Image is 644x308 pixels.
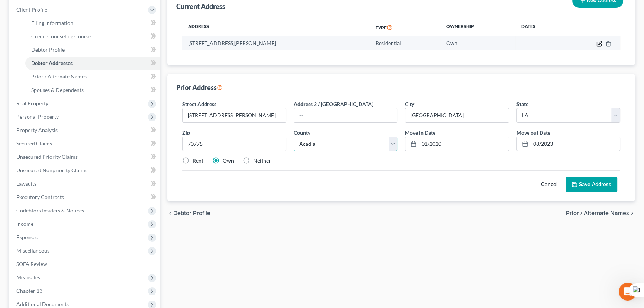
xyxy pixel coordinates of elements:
span: County [294,129,310,136]
span: Expenses [16,234,38,240]
span: Additional Documents [16,301,69,307]
i: chevron_left [167,210,173,216]
span: Codebtors Insiders & Notices [16,207,84,214]
label: Neither [253,157,271,164]
span: Secured Claims [16,140,52,147]
a: Lawsuits [10,177,160,190]
td: Residential [370,36,440,50]
span: Zip [182,129,190,136]
i: chevron_right [629,210,635,216]
button: Prior / Alternate Names chevron_right [566,210,635,216]
span: Move out Date [516,129,550,136]
a: Property Analysis [10,123,160,137]
span: Personal Property [16,113,59,120]
button: Save Address [566,177,617,192]
div: Prior Address [176,83,223,92]
a: Prior / Alternate Names [25,70,160,83]
span: Unsecured Nonpriority Claims [16,167,87,173]
span: Real Property [16,100,48,106]
a: Debtor Profile [25,43,160,57]
label: Rent [193,157,203,164]
span: SOFA Review [16,261,47,267]
span: Filing Information [31,20,73,26]
span: Prior / Alternate Names [566,210,629,216]
a: Spouses & Dependents [25,83,160,97]
a: Unsecured Nonpriority Claims [10,164,160,177]
span: Debtor Profile [173,210,210,216]
td: Own [440,36,515,50]
span: State [516,101,528,107]
div: Current Address [176,2,225,11]
th: Address [182,19,370,36]
span: Move in Date [405,129,435,136]
td: [STREET_ADDRESS][PERSON_NAME] [182,36,370,50]
span: Executory Contracts [16,194,64,200]
label: Own [223,157,234,164]
input: -- [294,108,397,122]
a: Debtor Addresses [25,57,160,70]
input: XXXXX [182,137,286,151]
a: Secured Claims [10,137,160,150]
iframe: Intercom live chat [619,283,637,301]
input: Enter street address [183,108,286,122]
span: Miscellaneous [16,247,49,254]
th: Type [370,19,440,36]
button: Cancel [533,177,566,192]
a: Executory Contracts [10,190,160,204]
span: Prior / Alternate Names [31,73,87,80]
label: Address 2 / [GEOGRAPHIC_DATA] [294,100,373,108]
input: MM/YYYY [531,137,620,151]
th: Ownership [440,19,515,36]
span: Spouses & Dependents [31,87,84,93]
span: Debtor Profile [31,46,65,53]
span: Property Analysis [16,127,58,133]
th: Dates [515,19,564,36]
input: MM/YYYY [419,137,509,151]
span: Means Test [16,274,42,280]
span: Client Profile [16,6,47,13]
span: Unsecured Priority Claims [16,154,78,160]
a: Credit Counseling Course [25,30,160,43]
a: Filing Information [25,16,160,30]
span: Credit Counseling Course [31,33,91,39]
span: Chapter 13 [16,288,42,294]
a: SOFA Review [10,257,160,271]
span: Lawsuits [16,180,36,187]
span: Debtor Addresses [31,60,73,66]
span: Income [16,221,33,227]
span: 4 [634,283,640,289]
button: chevron_left Debtor Profile [167,210,210,216]
span: City [405,101,414,107]
input: Enter city... [405,108,509,122]
span: Street Address [182,101,216,107]
a: Unsecured Priority Claims [10,150,160,164]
